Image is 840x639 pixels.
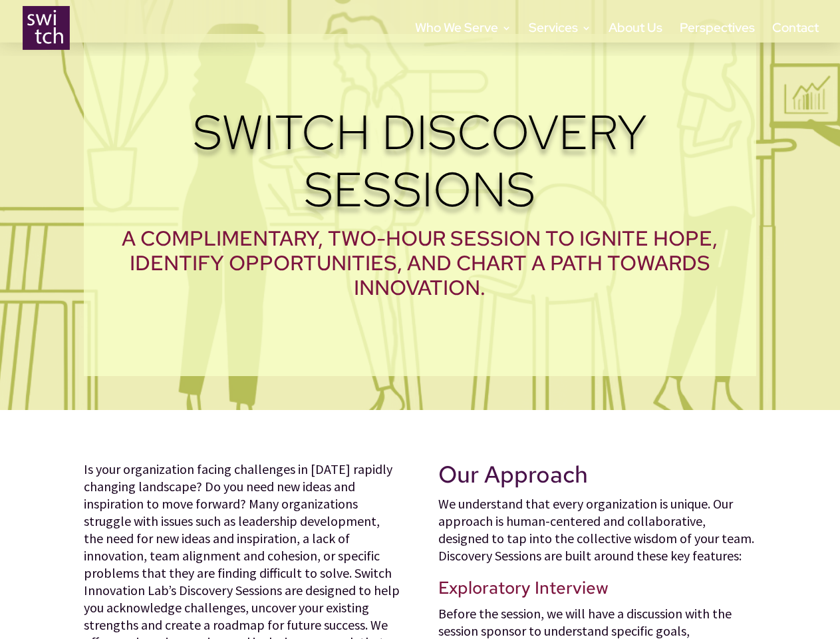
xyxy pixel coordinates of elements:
a: Who We Serve [415,23,511,56]
a: About Us [609,23,662,56]
h2: A complimentary, two-hour session to ignite hope, identify opportunities, and chart a path toward... [84,226,756,307]
a: Services [529,23,591,56]
h3: Exploratory Interview [438,578,756,605]
h2: Our Approach [438,461,756,495]
span: Switch Discovery Sessions [193,101,647,221]
a: Perspectives [680,23,755,56]
a: Contact [772,23,819,56]
p: We understand that every organization is unique. Our approach is human-centered and collaborative... [438,495,756,578]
